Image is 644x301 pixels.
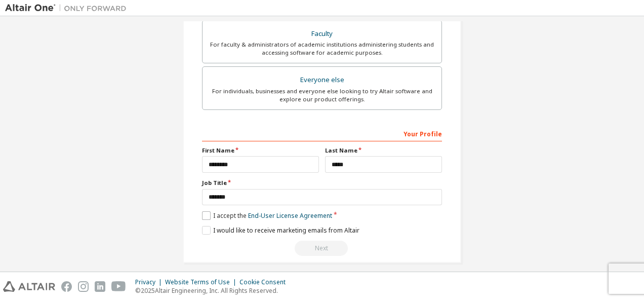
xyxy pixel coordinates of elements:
[202,146,319,155] label: First Name
[202,125,442,141] div: Your Profile
[5,3,132,13] img: Altair One
[209,87,435,103] div: For individuals, businesses and everyone else looking to try Altair software and explore our prod...
[239,278,292,286] div: Cookie Consent
[78,281,89,292] img: instagram.svg
[135,286,292,295] p: © 2025 Altair Engineering, Inc. All Rights Reserved.
[202,211,332,220] label: I accept the
[202,179,442,187] label: Job Title
[165,278,239,286] div: Website Terms of Use
[111,281,126,292] img: youtube.svg
[95,281,105,292] img: linkedin.svg
[202,226,359,235] label: I would like to receive marketing emails from Altair
[325,146,442,155] label: Last Name
[209,41,435,57] div: For faculty & administrators of academic institutions administering students and accessing softwa...
[135,278,165,286] div: Privacy
[248,211,332,220] a: End-User License Agreement
[202,241,442,256] div: Read and acccept EULA to continue
[3,281,55,292] img: altair_logo.svg
[61,281,72,292] img: facebook.svg
[209,27,435,41] div: Faculty
[209,73,435,87] div: Everyone else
